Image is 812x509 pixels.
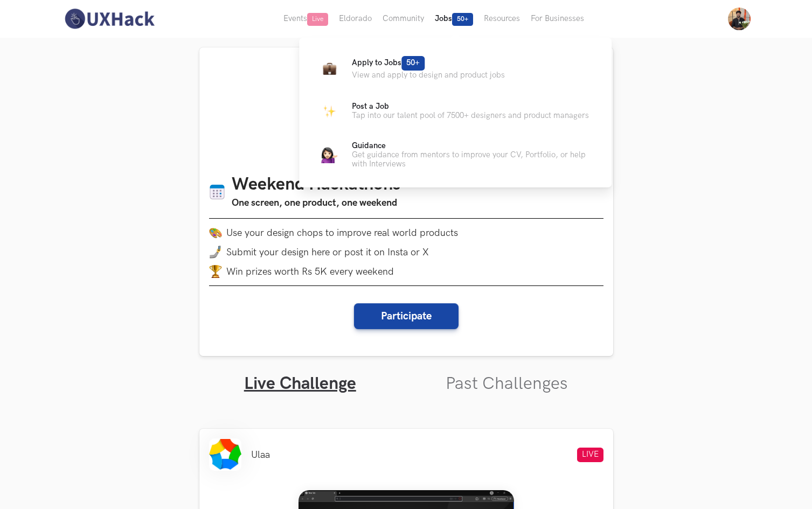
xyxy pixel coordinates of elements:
img: Guidance [321,147,337,163]
button: Participate [354,303,459,329]
span: Submit your design here or post it on Insta or X [226,247,429,258]
span: 50+ [452,13,473,26]
h1: Weekend Hackathons [232,175,400,196]
li: Ulaa [251,449,270,461]
span: LIVE [577,448,603,462]
h3: One screen, one product, one weekend [232,196,400,211]
span: 50+ [401,56,425,71]
span: Post a Job [352,102,389,111]
p: Tap into our talent pool of 7500+ designers and product managers [352,111,589,120]
a: GuidanceGuidanceGet guidance from mentors to improve your CV, Portfolio, or help with Interviews [316,141,594,169]
img: Briefcase [323,61,336,75]
img: Parking [323,104,336,118]
a: BriefcaseApply to Jobs50+View and apply to design and product jobs [316,55,594,81]
span: Live [307,13,328,26]
p: Get guidance from mentors to improve your CV, Portfolio, or help with Interviews [352,150,594,169]
img: Calendar icon [209,184,225,200]
li: Use your design chops to improve real world products [209,226,603,239]
a: Past Challenges [446,373,568,394]
img: mobile-in-hand.png [209,246,222,259]
img: Your profile pic [728,8,751,30]
span: Apply to Jobs [352,58,425,67]
img: palette.png [209,226,222,239]
a: Live Challenge [244,373,356,394]
li: Win prizes worth Rs 5K every weekend [209,265,603,278]
img: trophy.png [209,265,222,278]
span: Guidance [352,141,386,150]
a: ParkingPost a JobTap into our talent pool of 7500+ designers and product managers [316,98,594,124]
ul: Tabs Interface [199,356,613,394]
img: UXHack-logo.png [61,8,157,30]
p: View and apply to design and product jobs [352,71,505,80]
